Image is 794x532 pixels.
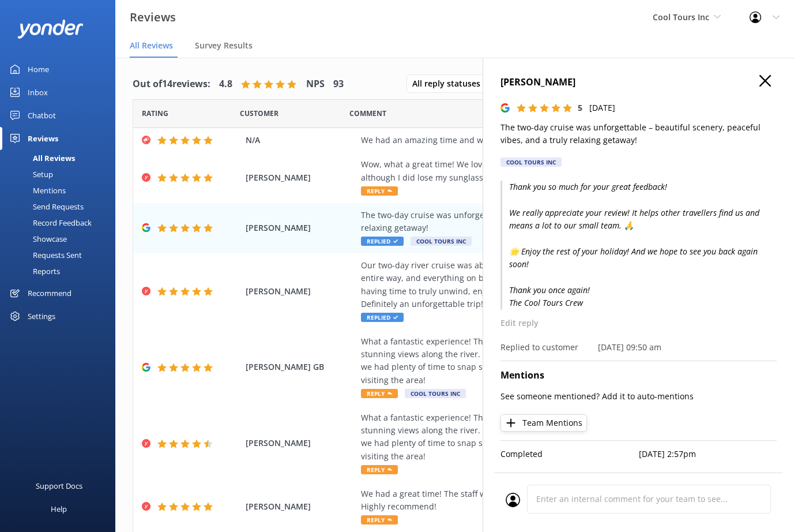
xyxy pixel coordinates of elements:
[7,231,115,247] a: Showcase
[501,317,777,329] p: Edit reply
[598,341,661,354] p: [DATE] 09:50 am
[501,448,639,460] p: Completed
[501,368,777,383] h4: Mentions
[142,108,168,119] span: Date
[130,40,173,51] span: All Reviews
[28,81,48,104] div: Inbox
[349,108,386,119] span: Question
[361,237,404,246] span: Replied
[219,77,232,92] h4: 4.8
[195,40,253,51] span: Survey Results
[7,198,84,215] div: Send Requests
[361,158,698,184] div: Wow, what a great time! We loved the wild scenery and the adventurous guides, although I did lose...
[333,77,344,92] h4: 93
[7,166,115,182] a: Setup
[361,313,404,322] span: Replied
[361,465,398,474] span: Reply
[51,497,67,520] div: Help
[7,182,115,198] a: Mentions
[246,500,355,513] span: [PERSON_NAME]
[639,448,777,460] p: [DATE] 2:57pm
[133,77,210,92] h4: Out of 14 reviews:
[7,231,67,247] div: Showcase
[578,102,582,113] span: 5
[36,474,82,497] div: Support Docs
[361,335,698,387] div: What a fantastic experience! The sightseeing cruise was the perfect way to take in the stunning v...
[240,108,279,119] span: Date
[411,237,472,246] span: Cool Tours Inc
[7,215,115,231] a: Record Feedback
[361,488,698,514] div: We had a great time! The staff was extremely friendly, and the views were incredible. Highly reco...
[412,77,487,90] span: All reply statuses
[653,12,709,23] span: Cool Tours Inc
[7,247,82,263] div: Requests Sent
[28,127,58,150] div: Reviews
[501,181,777,310] p: Thank you so much for your great feedback! We really appreciate your review! It helps other trave...
[7,263,115,279] a: Reports
[501,414,587,432] button: Team Mentions
[506,493,520,507] img: user_profile.svg
[501,121,777,147] p: The two-day cruise was unforgettable – beautiful scenery, peaceful vibes, and a truly relaxing ge...
[7,166,53,182] div: Setup
[246,285,355,298] span: [PERSON_NAME]
[7,247,115,263] a: Requests Sent
[7,198,115,215] a: Send Requests
[7,215,92,231] div: Record Feedback
[361,515,398,524] span: Reply
[17,20,84,39] img: yonder-white-logo.png
[28,58,49,81] div: Home
[501,75,777,90] h4: [PERSON_NAME]
[501,158,562,167] div: Cool Tours Inc
[28,305,55,328] div: Settings
[361,134,698,147] div: We had an amazing time and would love to come back again!
[246,222,355,234] span: [PERSON_NAME]
[130,8,176,27] h3: Reviews
[246,437,355,449] span: [PERSON_NAME]
[7,150,75,166] div: All Reviews
[28,104,56,127] div: Chatbot
[501,341,578,354] p: Replied to customer
[361,389,398,398] span: Reply
[246,361,355,373] span: [PERSON_NAME] GB
[246,134,355,147] span: N/A
[361,259,698,311] div: Our two-day river cruise was absolutely incredible! The scenery was breathtaking the entire way, ...
[7,182,66,198] div: Mentions
[246,171,355,184] span: [PERSON_NAME]
[501,390,777,403] p: See someone mentioned? Add it to auto-mentions
[361,209,698,235] div: The two-day cruise was unforgettable – beautiful scenery, peaceful vibes, and a truly relaxing ge...
[405,389,466,398] span: Cool Tours Inc
[7,150,115,166] a: All Reviews
[589,102,615,114] p: [DATE]
[361,186,398,196] span: Reply
[306,77,325,92] h4: NPS
[7,263,60,279] div: Reports
[361,411,698,463] div: What a fantastic experience! The sightseeing cruise was the perfect way to take in the stunning v...
[28,282,72,305] div: Recommend
[759,75,771,88] button: Close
